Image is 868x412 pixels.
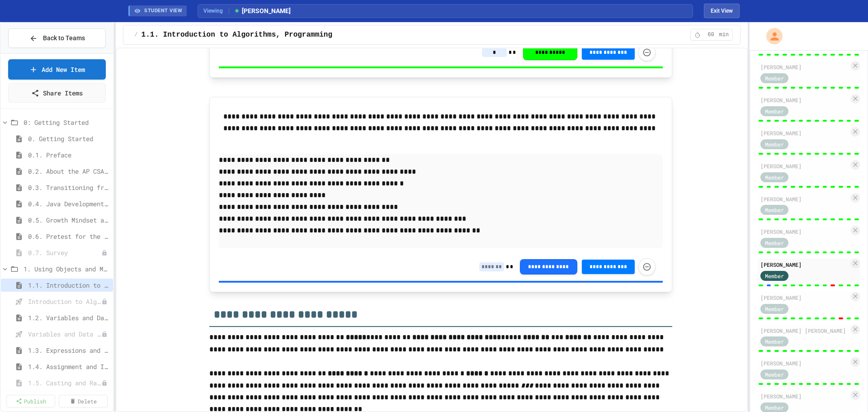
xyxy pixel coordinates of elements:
[142,29,398,40] span: 1.1. Introduction to Algorithms, Programming, and Compilers
[101,250,108,256] div: Unpublished
[760,63,849,71] div: [PERSON_NAME]
[234,6,291,16] span: [PERSON_NAME]
[760,294,849,302] div: [PERSON_NAME]
[704,4,740,18] button: Exit student view
[28,150,109,160] span: 0.1. Preface
[28,199,109,208] span: 0.4. Java Development Environments
[719,31,729,38] span: min
[59,395,108,407] a: Delete
[8,59,106,80] a: Add New Item
[765,173,784,181] span: Member
[757,26,785,47] div: My Account
[760,162,849,170] div: [PERSON_NAME]
[760,195,849,203] div: [PERSON_NAME]
[28,134,109,143] span: 0. Getting Started
[703,31,718,38] span: 60
[28,248,101,257] span: 0.7. Survey
[638,44,656,61] button: Force resubmission of student's answer (Admin only)
[760,260,849,269] div: [PERSON_NAME]
[765,140,784,148] span: Member
[144,7,182,15] span: STUDENT VIEW
[28,183,109,192] span: 0.3. Transitioning from AP CSP to AP CSA
[760,327,849,335] div: [PERSON_NAME] [PERSON_NAME]
[28,362,109,371] span: 1.4. Assignment and Input
[8,83,106,103] a: Share Items
[101,331,108,337] div: Unpublished
[765,370,784,379] span: Member
[760,392,849,400] div: [PERSON_NAME]
[6,395,55,407] a: Publish
[8,28,106,48] button: Back to Teams
[28,280,109,290] span: 1.1. Introduction to Algorithms, Programming, and Compilers
[638,258,656,275] button: Force resubmission of student's answer (Admin only)
[765,403,784,412] span: Member
[765,107,784,115] span: Member
[43,33,85,43] span: Back to Teams
[101,380,108,386] div: Unpublished
[765,239,784,247] span: Member
[765,206,784,214] span: Member
[101,298,108,305] div: Unpublished
[28,313,109,322] span: 1.2. Variables and Data Types
[760,129,849,137] div: [PERSON_NAME]
[28,297,101,306] span: Introduction to Algorithms, Programming, and Compilers
[24,264,109,274] span: 1. Using Objects and Methods
[760,359,849,367] div: [PERSON_NAME]
[765,337,784,346] span: Member
[203,7,229,15] span: Viewing
[28,166,109,176] span: 0.2. About the AP CSA Exam
[134,31,137,38] span: /
[28,215,109,225] span: 0.5. Growth Mindset and Pair Programming
[24,118,109,127] span: 0: Getting Started
[760,227,849,236] div: [PERSON_NAME]
[28,378,101,388] span: 1.5. Casting and Ranges of Values
[765,305,784,313] span: Member
[28,329,101,339] span: Variables and Data Types - Quiz
[28,346,109,355] span: 1.3. Expressions and Output [New]
[760,96,849,104] div: [PERSON_NAME]
[765,272,784,280] span: Member
[28,232,109,241] span: 0.6. Pretest for the AP CSA Exam
[765,74,784,82] span: Member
